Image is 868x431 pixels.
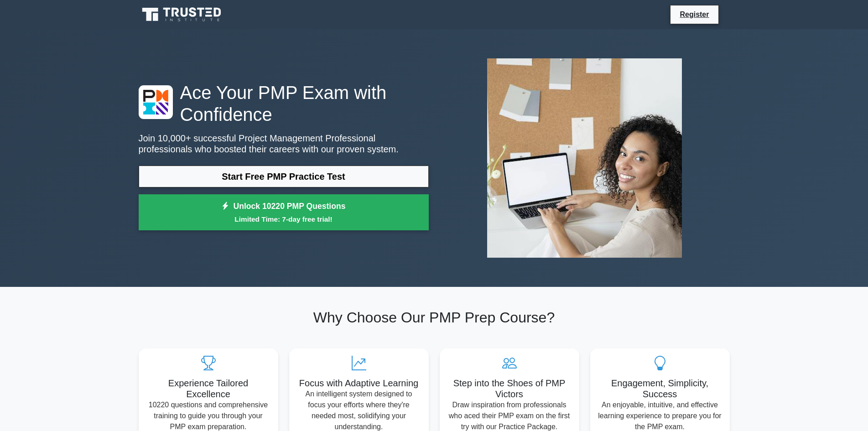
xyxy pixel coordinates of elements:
[296,378,421,389] h5: Focus with Adaptive Learning
[447,378,572,400] h5: Step into the Shoes of PMP Victors
[139,133,429,155] p: Join 10,000+ successful Project Management Professional professionals who boosted their careers w...
[139,309,730,326] h2: Why Choose Our PMP Prep Course?
[139,166,429,187] a: Start Free PMP Practice Test
[150,214,417,224] small: Limited Time: 7-day free trial!
[139,194,429,231] a: Unlock 10220 PMP QuestionsLimited Time: 7-day free trial!
[146,378,271,400] h5: Experience Tailored Excellence
[674,9,714,20] a: Register
[139,82,429,125] h1: Ace Your PMP Exam with Confidence
[598,378,722,400] h5: Engagement, Simplicity, Success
